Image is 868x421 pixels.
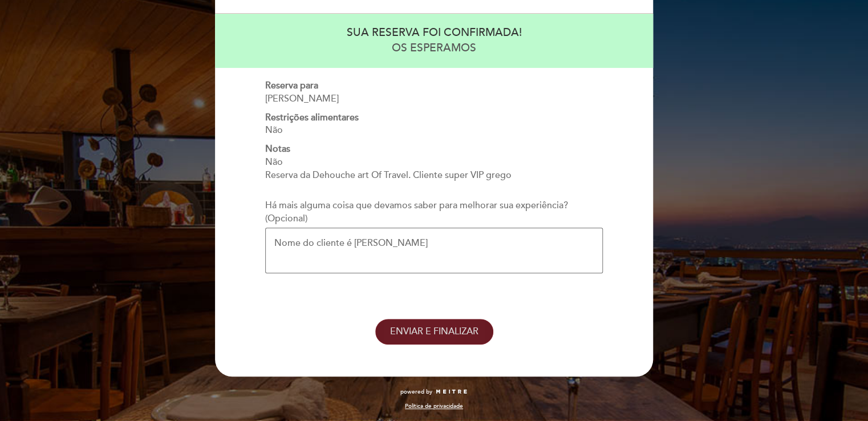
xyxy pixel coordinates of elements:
[265,199,603,225] label: Há mais alguma coisa que devamos saber para melhorar sua experiência? (Opcional)
[390,326,478,337] span: ENVIAR E FINALIZAR
[375,319,493,345] button: ENVIAR E FINALIZAR
[265,156,603,169] div: Não
[265,124,603,137] div: Não
[265,79,603,92] div: Reserva para
[226,41,642,56] div: OS ESPERAMOS
[226,25,642,41] div: SUA RESERVA FOI CONFIRMADA!
[400,388,432,396] span: powered by
[405,402,463,410] a: Política de privacidade
[400,388,468,396] a: powered by
[265,169,603,182] div: Reserva da Dehouche art Of Travel. Cliente super VIP grego
[265,92,603,106] div: [PERSON_NAME]
[265,143,603,156] div: Notas
[435,389,468,395] img: MEITRE
[265,111,603,124] div: Restrições alimentares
